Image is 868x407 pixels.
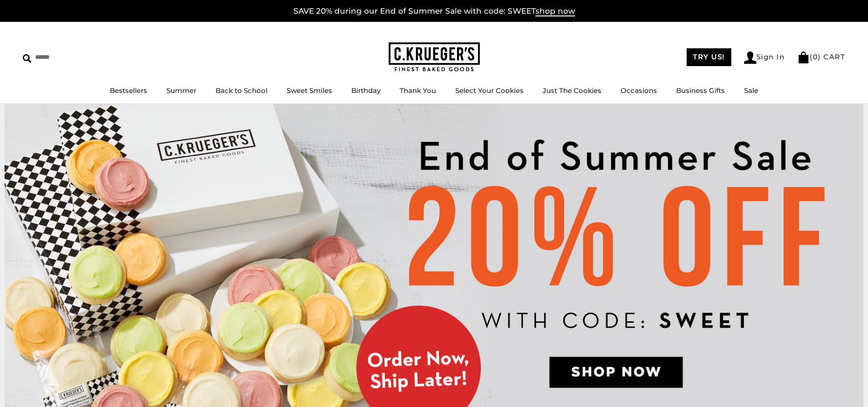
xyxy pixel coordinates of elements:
a: Birthday [351,86,380,95]
a: Bestsellers [110,86,147,95]
a: Sign In [744,52,785,64]
span: shop now [535,6,575,16]
input: Search [23,50,131,64]
a: Business Gifts [676,86,725,95]
a: (0) CART [797,52,845,61]
a: Summer [166,86,196,95]
a: SAVE 20% during our End of Summer Sale with code: SWEETshop now [293,6,575,16]
a: Just The Cookies [543,86,601,95]
a: Select Your Cookies [455,86,524,95]
a: Sweet Smiles [287,86,332,95]
img: C.KRUEGER'S [389,42,480,72]
a: Back to School [216,86,267,95]
a: Occasions [621,86,657,95]
a: Thank You [400,86,436,95]
span: 0 [813,52,818,61]
a: Sale [744,86,758,95]
img: Account [744,52,756,64]
img: Search [23,54,31,63]
img: Bag [797,52,810,63]
a: TRY US! [687,48,731,66]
